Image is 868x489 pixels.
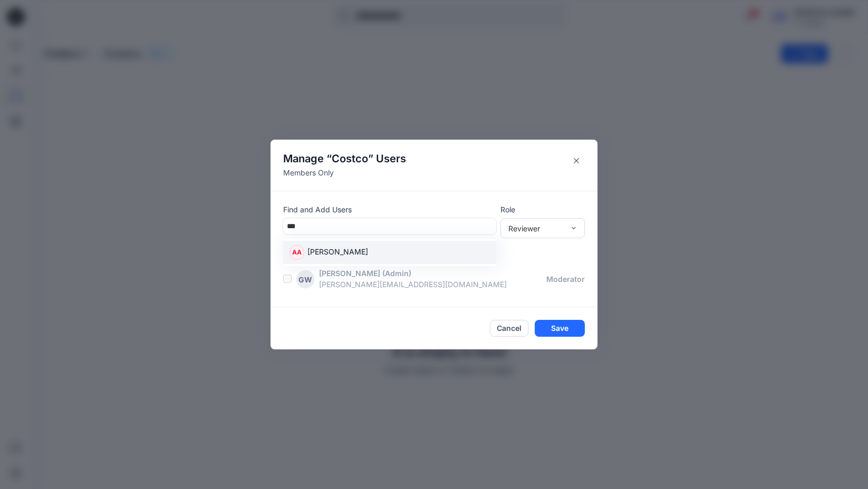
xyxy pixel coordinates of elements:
[296,270,315,289] div: GW
[319,268,380,279] p: [PERSON_NAME]
[508,223,564,234] div: Reviewer
[535,320,585,337] button: Save
[307,246,368,260] p: [PERSON_NAME]
[290,245,304,260] div: AA
[500,204,585,215] p: Role
[283,152,406,165] h4: Manage “ ” Users
[490,320,528,337] button: Cancel
[332,152,368,165] span: Costco
[382,268,411,279] p: (Admin)
[283,204,496,215] p: Find and Add Users
[319,279,546,290] p: [PERSON_NAME][EMAIL_ADDRESS][DOMAIN_NAME]
[283,167,406,178] p: Members Only
[546,273,585,285] p: moderator
[568,152,585,169] button: Close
